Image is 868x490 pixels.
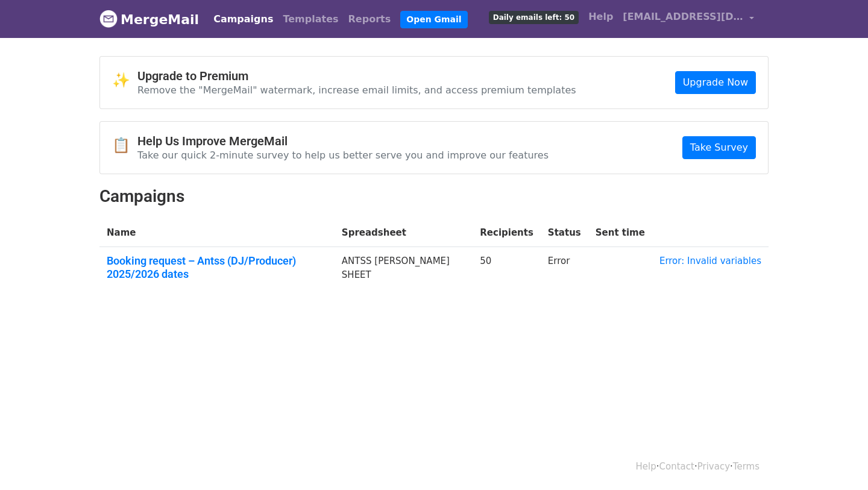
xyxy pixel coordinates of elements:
td: ANTSS [PERSON_NAME] SHEET [335,247,473,293]
span: ✨ [112,72,137,89]
a: Privacy [697,461,730,472]
th: Sent time [588,219,652,247]
h4: Help Us Improve MergeMail [137,134,549,148]
td: Error [541,247,588,293]
p: Remove the "MergeMail" watermark, increase email limits, and access premium templates [137,84,576,96]
span: Daily emails left: 50 [489,11,579,24]
span: [EMAIL_ADDRESS][DOMAIN_NAME] [623,10,743,24]
h2: Campaigns [99,186,769,207]
a: Booking request – Antss (DJ/Producer) 2025/2026 dates [107,254,327,280]
a: [EMAIL_ADDRESS][DOMAIN_NAME] [618,5,759,33]
th: Name [99,219,335,247]
td: 50 [473,247,541,293]
a: Help [636,461,656,472]
th: Spreadsheet [335,219,473,247]
a: Error: Invalid variables [659,256,761,266]
a: Contact [659,461,694,472]
a: Upgrade Now [675,71,756,94]
a: Reports [344,7,396,31]
th: Status [541,219,588,247]
img: MergeMail logo [99,10,118,28]
a: Daily emails left: 50 [484,5,583,29]
a: Campaigns [209,7,278,31]
a: Help [583,5,618,29]
a: Take Survey [682,136,756,159]
a: Templates [278,7,343,31]
a: MergeMail [99,7,199,32]
a: Open Gmail [400,11,467,28]
p: Take our quick 2-minute survey to help us better serve you and improve our features [137,149,549,162]
h4: Upgrade to Premium [137,69,576,83]
span: 📋 [112,137,137,154]
a: Terms [733,461,759,472]
th: Recipients [473,219,541,247]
